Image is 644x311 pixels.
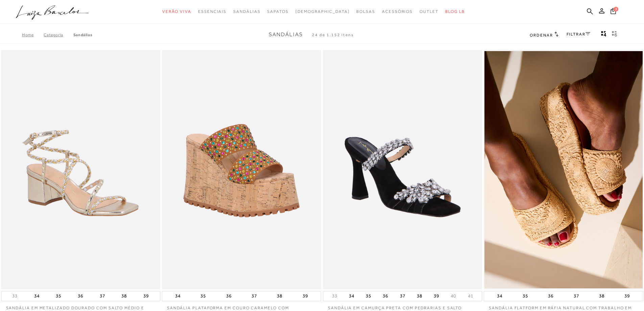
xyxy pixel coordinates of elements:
button: 39 [301,291,310,301]
a: noSubCategoriesText [420,5,438,18]
a: Home [22,32,44,37]
button: 34 [495,291,504,301]
button: 38 [119,291,129,301]
button: 3 [609,7,618,17]
a: FILTRAR [567,32,590,37]
span: [DEMOGRAPHIC_DATA] [295,9,350,14]
button: 35 [364,291,373,301]
span: Acessórios [382,9,413,14]
span: Sandálias [269,31,303,38]
a: noSubCategoriesText [162,5,191,18]
button: 38 [597,291,606,301]
button: 37 [98,291,107,301]
button: 41 [466,293,475,299]
a: SANDÁLIA EM CAMURÇA PRETA COM PEDRARIAS E SALTO FLARE SANDÁLIA EM CAMURÇA PRETA COM PEDRARIAS E S... [324,51,481,288]
a: noSubCategoriesText [267,5,288,18]
a: SANDÁLIA FLATFORM EM RÁFIA NATURAL COM TRABALHO EM TEXTURA SANDÁLIA FLATFORM EM RÁFIA NATURAL COM... [484,51,642,288]
span: 3 [614,7,618,12]
span: Essenciais [198,9,226,14]
img: SANDÁLIA PLATAFORMA EM COURO CARAMELO COM PEDRARIAS COLORIDAS [163,51,320,288]
span: Sandálias [233,9,260,14]
a: SANDÁLIA PLATAFORMA EM COURO CARAMELO COM PEDRARIAS COLORIDAS SANDÁLIA PLATAFORMA EM COURO CARAME... [163,51,320,288]
button: 33 [330,293,339,299]
a: noSubCategoriesText [198,5,226,18]
button: 34 [347,291,356,301]
span: BLOG LB [445,9,465,14]
span: Bolsas [356,9,375,14]
button: Mostrar 4 produtos por linha [599,30,609,39]
a: noSubCategoriesText [382,5,413,18]
button: 36 [76,291,85,301]
button: 35 [198,291,208,301]
button: 36 [224,291,234,301]
span: Sapatos [267,9,288,14]
button: 37 [398,291,407,301]
button: 35 [54,291,63,301]
button: 38 [415,291,424,301]
a: SANDÁLIA EM METALIZADO DOURADO COM SALTO MÉDIO E TIRAS TRANÇADAS TRICOLOR SANDÁLIA EM METALIZADO ... [2,51,160,288]
img: SANDÁLIA FLATFORM EM RÁFIA NATURAL COM TRABALHO EM TEXTURA [484,51,642,288]
a: noSubCategoriesText [233,5,260,18]
a: BLOG LB [445,5,465,18]
img: SANDÁLIA EM METALIZADO DOURADO COM SALTO MÉDIO E TIRAS TRANÇADAS TRICOLOR [2,51,160,288]
a: noSubCategoriesText [295,5,350,18]
button: 34 [173,291,183,301]
button: gridText6Desc [610,30,619,39]
button: 37 [249,291,259,301]
span: Outlet [420,9,438,14]
a: noSubCategoriesText [356,5,375,18]
button: 36 [381,291,390,301]
span: 24 de 1.152 itens [312,32,354,37]
button: 36 [546,291,555,301]
span: Ordenar [530,33,553,38]
button: 39 [622,291,632,301]
button: 38 [275,291,284,301]
button: 33 [10,293,20,299]
a: Sandálias [73,32,92,37]
img: SANDÁLIA EM CAMURÇA PRETA COM PEDRARIAS E SALTO FLARE [324,51,481,288]
button: 35 [521,291,530,301]
button: 34 [32,291,42,301]
button: 39 [432,291,441,301]
button: 40 [449,293,458,299]
button: 37 [572,291,581,301]
span: Verão Viva [162,9,191,14]
a: Categoria [44,32,73,37]
button: 39 [141,291,151,301]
